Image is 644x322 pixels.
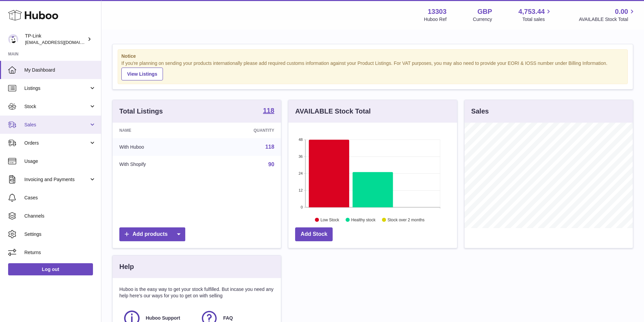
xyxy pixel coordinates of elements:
[24,249,96,256] span: Returns
[25,40,99,45] span: [EMAIL_ADDRESS][DOMAIN_NAME]
[8,34,18,44] img: gaby.chen@tp-link.com
[299,154,303,158] text: 36
[295,227,333,241] a: Add Stock
[477,7,492,16] strong: GBP
[299,138,303,142] text: 48
[428,7,447,16] strong: 13303
[519,7,553,23] a: 4,753.44 Total sales
[24,122,89,128] span: Sales
[301,205,303,209] text: 0
[351,217,376,222] text: Healthy stock
[265,144,275,150] a: 118
[24,140,89,146] span: Orders
[24,67,96,73] span: My Dashboard
[299,171,303,175] text: 24
[24,85,89,92] span: Listings
[121,68,163,80] a: View Listings
[579,7,636,23] a: 0.00 AVAILABLE Stock Total
[204,123,281,138] th: Quantity
[522,16,552,23] span: Total sales
[146,315,180,321] span: Huboo Support
[8,263,93,275] a: Log out
[299,188,303,192] text: 12
[113,156,204,173] td: With Shopify
[119,286,274,299] p: Huboo is the easy way to get your stock fulfilled. But incase you need any help here's our ways f...
[25,33,86,46] div: TP-Link
[24,213,96,219] span: Channels
[119,227,185,241] a: Add products
[424,16,447,23] div: Huboo Ref
[320,217,339,222] text: Low Stock
[24,195,96,201] span: Cases
[473,16,492,23] div: Currency
[268,162,275,167] a: 90
[388,217,425,222] text: Stock over 2 months
[263,107,274,114] strong: 118
[24,103,89,110] span: Stock
[121,53,624,59] strong: Notice
[295,107,371,116] h3: AVAILABLE Stock Total
[471,107,489,116] h3: Sales
[24,176,89,183] span: Invoicing and Payments
[223,315,233,321] span: FAQ
[113,138,204,156] td: With Huboo
[263,107,274,115] a: 118
[121,60,624,80] div: If you're planning on sending your products internationally please add required customs informati...
[24,158,96,165] span: Usage
[113,123,204,138] th: Name
[24,231,96,238] span: Settings
[119,107,163,116] h3: Total Listings
[615,7,628,16] span: 0.00
[519,7,545,16] span: 4,753.44
[579,16,636,23] span: AVAILABLE Stock Total
[119,262,134,271] h3: Help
